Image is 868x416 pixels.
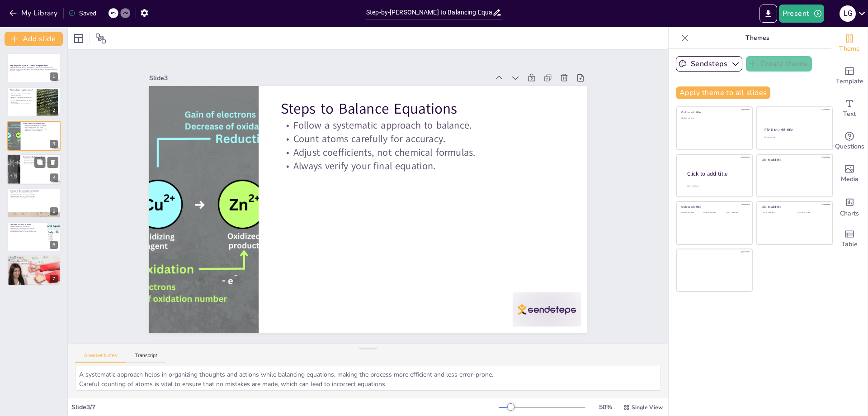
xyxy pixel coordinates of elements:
[7,222,61,252] div: 6
[762,158,826,162] div: Click to add title
[836,77,863,86] span: Template
[681,212,702,214] div: Click to add text
[7,87,61,117] div: 2
[676,86,770,99] button: Apply theme to all slides
[23,156,58,158] p: Example 1: Balancing Water
[95,33,106,44] span: Position
[10,96,34,99] p: Balancing ensures the conservation of mass.
[50,72,58,81] div: 1
[10,263,58,264] p: Checking work is vital for success.
[10,192,58,194] p: This example shows a balanced equation.
[280,0,434,254] p: Adjust coefficients, not chemical formulas.
[632,404,663,411] span: Single View
[10,229,45,231] p: Double-checking is essential for accuracy.
[840,5,856,22] div: L g
[10,64,48,67] strong: Step-by-[PERSON_NAME] to Balancing Equations
[10,194,58,196] p: Understanding when no changes are needed.
[7,154,61,185] div: 4
[366,6,492,19] input: Insert title
[10,197,58,199] p: Reinforces the concept of balance in equations.
[50,241,58,249] div: 6
[681,205,746,209] div: Click to add title
[10,70,58,72] p: Generated with [URL]
[75,366,661,391] textarea: A systematic approach helps in organizing thoughts and actions while balancing equations, making ...
[703,212,724,214] div: Click to add text
[126,353,166,363] button: Transcript
[23,122,58,125] p: Steps to Balance Equations
[10,264,58,266] p: Encourages independent practice and learning.
[692,27,822,49] p: Themes
[50,106,58,115] div: 2
[23,128,58,130] p: Adjust coefficients, not chemical formulas.
[23,160,58,162] p: Coefficients must be adjusted to balance.
[50,140,58,148] div: 3
[762,212,790,214] div: Click to add text
[23,129,58,131] p: Always verify your final equation.
[7,6,61,20] button: My Library
[152,30,330,329] div: Slide 3
[687,185,744,187] div: Click to add body
[68,9,96,18] div: Saved
[840,209,859,219] span: Charts
[764,127,825,133] div: Click to add title
[75,353,126,363] button: Speaker Notes
[764,136,824,139] div: Click to add text
[10,226,45,228] p: Be cautious of changing subscripts.
[841,174,859,184] span: Media
[10,261,58,263] p: Apply learned concepts to new problems.
[10,259,58,261] p: Practice helps reinforce learning.
[23,124,58,126] p: Follow a systematic approach to balance.
[681,117,746,120] div: Click to add text
[7,53,61,83] div: 1
[831,125,868,158] div: Get real-time input from your audience
[676,56,742,72] button: Sendsteps
[687,170,745,177] div: Click to add title
[34,157,45,168] button: Duplicate Slide
[23,158,58,160] p: Example illustrates the balancing process.
[831,92,868,125] div: Add text boxes
[797,212,826,214] div: Click to add text
[10,67,58,70] p: This presentation will provide a comprehensive guide on how to balance chemical equations, includ...
[843,109,856,119] span: Text
[5,32,63,46] button: Add slide
[23,163,58,165] p: Double-checking ensures accuracy.
[10,103,34,105] p: It's a foundational skill in chemistry.
[762,205,826,209] div: Click to add title
[50,207,58,215] div: 5
[841,239,858,249] span: Table
[10,190,58,192] p: Example 2: Balancing Carbon Dioxide
[7,188,61,218] div: 5
[759,5,777,23] button: Export to PowerPoint
[10,100,34,103] p: It involves adjusting coefficients, not subscripts.
[10,93,34,96] p: Balancing equations is essential for chemical accuracy.
[71,403,499,411] div: Slide 3 / 7
[47,157,58,168] button: Delete Slide
[10,89,34,91] p: What is Balancing Equations?
[726,212,746,214] div: Click to add text
[50,174,58,182] div: 4
[835,142,864,152] span: Questions
[10,196,58,197] p: Carbon dioxide serves as a common reaction.
[50,275,58,283] div: 7
[746,56,812,72] button: Create theme
[839,44,860,54] span: Theme
[831,223,868,255] div: Add a table
[831,27,868,60] div: Change the overall theme
[831,158,868,190] div: Add images, graphics, shapes or video
[23,126,58,128] p: Count atoms carefully for accuracy.
[292,7,446,261] p: Always verify your final equation.
[10,231,45,233] p: Awareness of common mistakes improves skills.
[10,257,58,260] p: Practice Problems
[681,110,746,114] div: Click to add title
[831,190,868,223] div: Add charts and graphs
[23,162,58,163] p: Balancing water demonstrates conservation of mass.
[10,227,45,229] p: Always check that all elements are balanced.
[7,121,61,151] div: 3
[840,5,856,23] button: L g
[594,403,616,411] div: 50 %
[7,255,61,285] div: 7
[779,5,824,23] button: Present
[10,223,45,226] p: Common Mistakes to Avoid
[831,60,868,92] div: Add ready made slides
[71,31,86,46] div: Layout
